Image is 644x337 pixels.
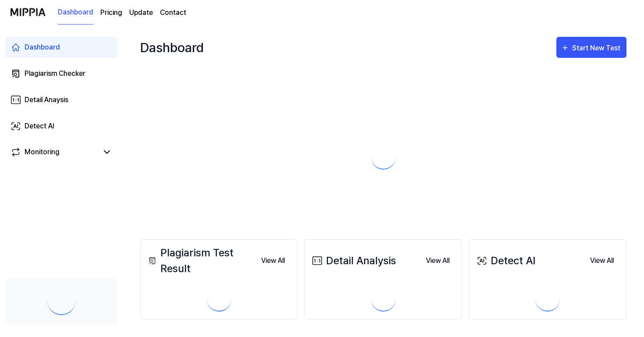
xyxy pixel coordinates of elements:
div: Detect AI [475,253,535,269]
a: Detail Anaysis [5,89,117,110]
a: Dashboard [58,0,93,25]
a: Contact [160,7,186,18]
a: Dashboard [5,37,117,58]
a: Monitoring [11,147,98,157]
div: Plagiarism Checker [25,68,85,79]
a: Detect AI [5,116,117,137]
div: Detect AI [25,121,54,131]
div: Dashboard [25,42,60,53]
button: View All [583,252,621,270]
a: Pricing [100,7,122,18]
button: View All [419,252,456,270]
button: View All [254,252,292,270]
button: Start New Test [556,37,626,58]
div: Monitoring [25,147,60,157]
a: Plagiarism Checker [5,63,117,84]
div: Start New Test [572,43,622,54]
a: Update [129,7,153,18]
div: Detail Anaysis [25,95,68,105]
div: Dashboard [140,33,204,61]
div: Detail Analysis [310,253,396,269]
div: Plagiarism Test Result [146,245,254,277]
